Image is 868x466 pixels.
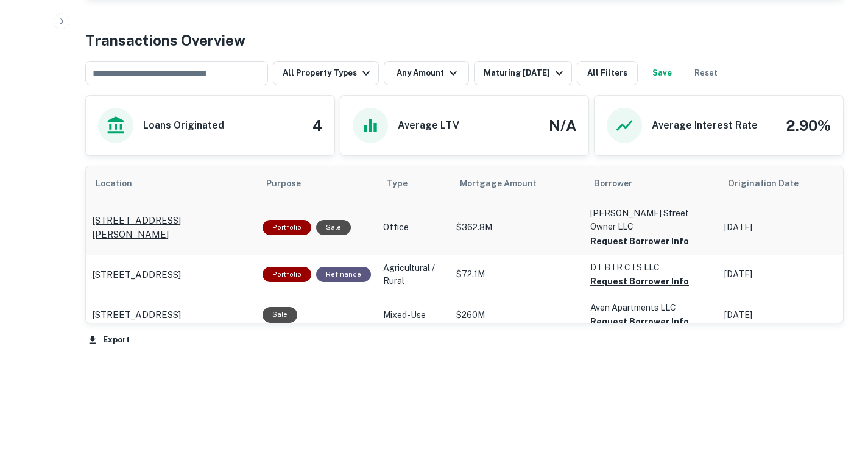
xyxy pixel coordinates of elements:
button: Request Borrower Info [590,274,689,289]
div: This loan purpose was for refinancing [316,267,371,282]
a: [STREET_ADDRESS][PERSON_NAME] [92,213,250,242]
h6: Average LTV [398,118,459,133]
div: This is a portfolio loan with 2 properties [263,220,311,235]
h4: 2.90% [786,115,831,136]
p: [PERSON_NAME] Street Owner LLC [590,207,712,233]
div: Maturing [DATE] [484,66,566,80]
p: [DATE] [724,268,834,281]
span: Borrower [594,176,632,191]
p: DT BTR CTS LLC [590,261,712,274]
th: Location [86,166,256,200]
p: $362.8M [456,221,578,234]
p: $260M [456,309,578,322]
th: Borrower [584,166,718,200]
button: Save your search to get updates of matches that match your search criteria. [643,61,682,85]
div: scrollable content [86,166,843,323]
button: Any Amount [384,61,469,85]
a: [STREET_ADDRESS] [92,267,250,282]
th: Origination Date [718,166,840,200]
span: Origination Date [728,176,814,191]
th: Type [377,166,450,200]
p: [STREET_ADDRESS] [92,308,181,322]
button: All Filters [577,61,638,85]
div: This is a portfolio loan with 2 properties [263,267,311,282]
button: Export [85,331,133,349]
p: Agricultural / Rural [383,262,444,288]
iframe: Chat Widget [807,369,868,427]
button: Reset [686,61,725,85]
th: Mortgage Amount [450,166,584,200]
p: Office [383,221,444,234]
span: Purpose [266,176,317,191]
p: Aven Apartments LLC [590,301,712,314]
h6: Loans Originated [143,118,224,133]
a: [STREET_ADDRESS] [92,308,250,322]
p: Mixed-Use [383,309,444,322]
th: Purpose [256,166,377,200]
p: [DATE] [724,309,834,322]
button: Request Borrower Info [590,314,689,329]
h6: Average Interest Rate [652,118,758,133]
button: All Property Types [273,61,379,85]
div: Sale [263,307,297,322]
h4: Transactions Overview [85,29,245,51]
div: Sale [316,220,351,235]
span: Location [96,176,148,191]
button: Request Borrower Info [590,234,689,249]
p: $72.1M [456,268,578,281]
h4: N/A [549,115,576,136]
button: Maturing [DATE] [474,61,572,85]
h4: 4 [312,115,322,136]
span: Mortgage Amount [460,176,552,191]
p: [STREET_ADDRESS] [92,267,181,282]
span: Type [387,176,423,191]
p: [DATE] [724,221,834,234]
